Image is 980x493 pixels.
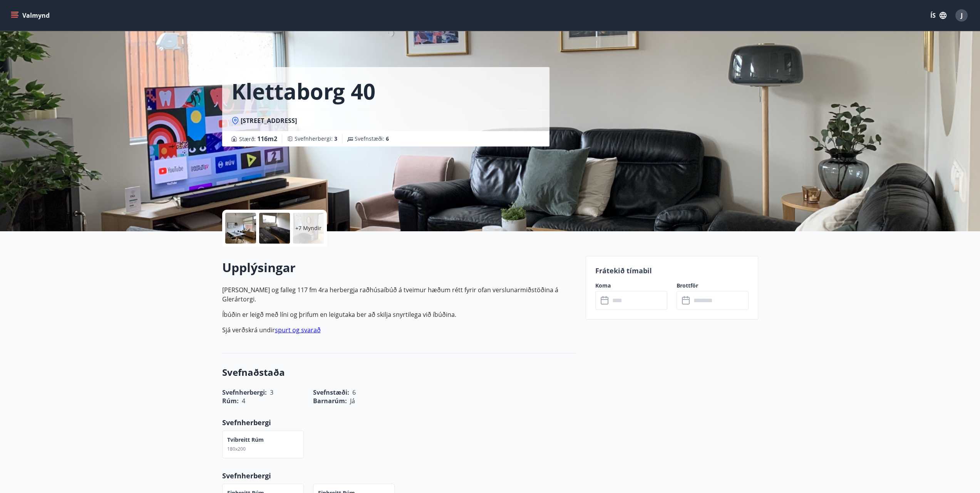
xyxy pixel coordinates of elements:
h3: Svefnaðstaða [222,366,576,379]
p: +7 Myndir [295,224,322,232]
span: 6 [386,135,389,142]
h1: Klettaborg 40 [231,76,375,106]
span: Barnarúm : [313,397,347,405]
p: Svefnherbergi [222,471,576,481]
h2: Upplýsingar [222,259,576,276]
button: menu [9,8,53,22]
label: Koma [595,282,667,289]
span: 116 m2 [257,135,277,143]
span: [STREET_ADDRESS] [241,116,297,125]
button: J [952,6,971,25]
span: Rúm : [222,397,239,405]
p: Íbúðin er leigð með líni og þrifum en leigutaka ber að skilja snyrtilega við íbúðina. [222,310,576,319]
p: Sjá verðskrá undir [222,325,576,335]
span: 180x200 [227,446,246,452]
span: 4 [242,397,245,405]
p: Tvíbreitt rúm [227,436,264,444]
a: spurt og svarað [275,326,321,334]
span: Stærð : [239,134,277,143]
p: Svefnherbergi [222,417,576,427]
span: 3 [334,135,337,142]
span: Já [350,397,355,405]
span: Svefnherbergi : [295,135,337,143]
p: [PERSON_NAME] og falleg 117 fm 4ra herbergja raðhúsaíbúð á tveimur hæðum rétt fyrir ofan versluna... [222,285,576,304]
p: Frátekið tímabil [595,266,749,276]
span: Svefnstæði : [355,135,389,143]
button: ÍS [926,8,951,22]
label: Brottför [677,282,749,289]
span: J [961,11,963,20]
